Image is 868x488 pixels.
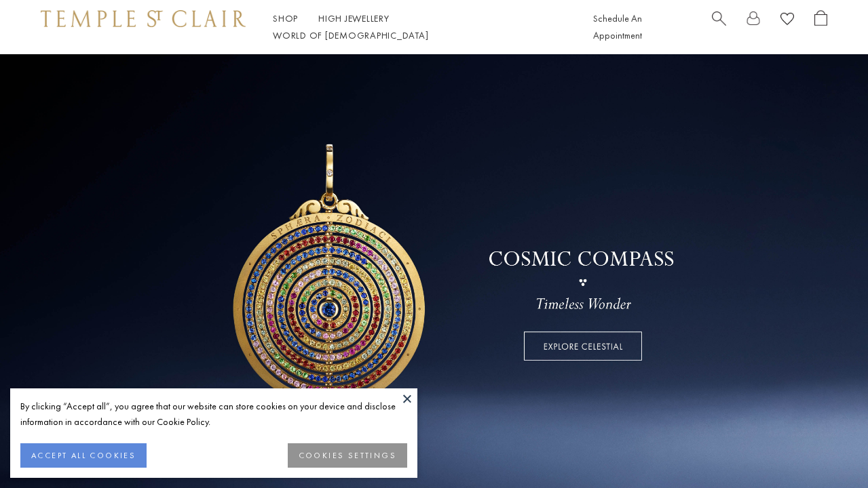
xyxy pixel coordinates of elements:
a: ShopShop [273,12,298,24]
a: View Wishlist [780,10,794,31]
a: World of [DEMOGRAPHIC_DATA]World of [DEMOGRAPHIC_DATA] [273,29,428,41]
a: High JewelleryHigh Jewellery [318,12,390,24]
a: Open Shopping Bag [814,10,827,44]
button: ACCEPT ALL COOKIES [20,443,147,468]
a: Search [712,10,726,44]
div: By clicking “Accept all”, you agree that our website can store cookies on your device and disclos... [20,399,407,430]
a: Schedule An Appointment [593,12,642,41]
nav: Main navigation [273,10,563,44]
button: COOKIES SETTINGS [288,443,407,468]
img: Temple St. Clair [41,10,246,26]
